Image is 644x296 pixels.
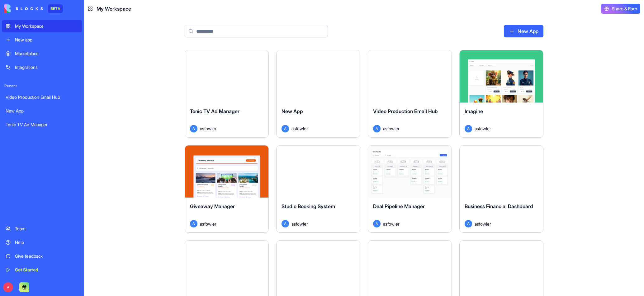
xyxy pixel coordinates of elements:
[190,108,239,114] span: Tonic TV Ad Manager
[15,23,78,29] div: My Workspace
[459,50,543,138] a: ImagineAasfowler
[185,50,269,138] a: Tonic TV Ad ManagerAasfowler
[4,4,43,13] img: logo
[2,250,82,262] a: Give feedback
[15,64,78,70] div: Integrations
[504,25,543,37] a: New App
[373,125,381,132] span: A
[15,253,78,259] div: Give feedback
[15,37,78,43] div: New app
[291,125,308,132] span: asfowler
[373,108,438,114] span: Video Production Email Hub
[6,122,78,128] div: Tonic TV Ad Manager
[185,145,269,233] a: Giveaway ManagerAasfowler
[2,34,82,46] a: New app
[15,50,78,57] div: Marketplace
[465,125,472,132] span: A
[6,108,78,114] div: New App
[2,105,82,117] a: New App
[601,4,640,14] button: Share & Earn
[15,239,78,246] div: Help
[190,220,197,227] span: A
[97,5,131,12] span: My Workspace
[2,222,82,235] a: Team
[2,20,82,32] a: My Workspace
[15,267,78,273] div: Get Started
[475,221,491,227] span: asfowler
[4,4,63,13] a: BETA
[2,61,82,74] a: Integrations
[2,236,82,249] a: Help
[2,84,82,88] span: Recent
[459,145,543,233] a: Business Financial DashboardAasfowler
[276,50,360,138] a: New AppAasfowler
[2,47,82,60] a: Marketplace
[190,125,197,132] span: A
[291,221,308,227] span: asfowler
[200,221,216,227] span: asfowler
[465,220,472,227] span: A
[368,50,452,138] a: Video Production Email HubAasfowler
[190,203,235,209] span: Giveaway Manager
[373,203,425,209] span: Deal Pipeline Manager
[282,203,335,209] span: Studio Booking System
[276,145,360,233] a: Studio Booking SystemAasfowler
[373,220,381,227] span: A
[282,125,289,132] span: A
[200,125,216,132] span: asfowler
[465,108,483,114] span: Imagine
[48,4,63,13] div: BETA
[282,220,289,227] span: A
[2,264,82,276] a: Get Started
[3,282,13,292] span: A
[282,108,303,114] span: New App
[6,94,78,100] div: Video Production Email Hub
[368,145,452,233] a: Deal Pipeline ManagerAasfowler
[612,6,637,12] span: Share & Earn
[475,125,491,132] span: asfowler
[383,221,400,227] span: asfowler
[383,125,400,132] span: asfowler
[15,226,78,232] div: Team
[2,118,82,131] a: Tonic TV Ad Manager
[2,91,82,103] a: Video Production Email Hub
[465,203,533,209] span: Business Financial Dashboard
